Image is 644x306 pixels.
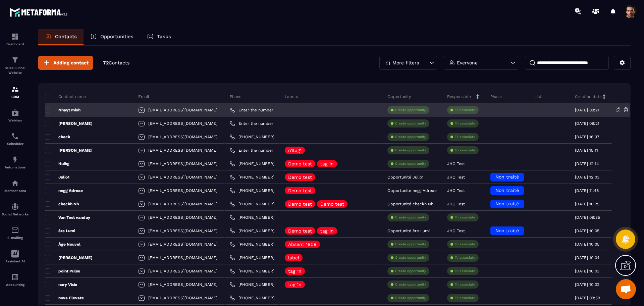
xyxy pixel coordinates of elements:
a: accountantaccountantAccounting [2,268,29,292]
p: [DATE] 09:35 [575,215,600,220]
p: 72 [103,60,129,66]
img: email [11,226,19,234]
a: [PHONE_NUMBER] [230,215,274,220]
a: social-networksocial-networkSocial Networks [2,198,29,221]
p: [PERSON_NAME] [45,148,93,153]
img: formation [11,85,19,93]
p: [DATE] 09:59 [575,296,600,300]
span: Non traité [495,228,519,233]
p: Email [138,94,149,99]
a: formationformationDashboard [2,28,29,51]
p: Create opportunity [395,215,426,220]
a: automationsautomationsMember area [2,174,29,198]
img: social-network [11,203,19,211]
p: JHO Test [447,228,465,233]
img: logo [9,6,70,18]
img: scheduler [11,132,19,140]
p: Accounting [2,283,29,287]
p: Contact name [45,94,86,99]
a: formationformationSales Funnel Website [2,51,29,80]
p: To associate [455,121,475,126]
p: Demo test [288,188,312,193]
p: Automations [2,165,29,169]
p: tag 1n [288,269,302,273]
a: [PHONE_NUMBER] [230,134,274,140]
p: Assistant AI [2,259,29,263]
p: point Pulse [45,268,80,274]
img: automations [11,109,19,117]
p: Opportunité negg Adreae [387,188,437,193]
p: [PERSON_NAME] [45,121,93,126]
p: Opportunité checkh Nh [387,202,433,206]
p: Scheduler [2,142,29,146]
p: Create opportunity [395,282,426,287]
p: List [534,94,541,99]
p: Phase [490,94,502,99]
a: [PHONE_NUMBER] [230,228,274,234]
p: [DATE] 12:14 [575,161,599,166]
p: tag 1n [320,161,334,166]
a: [PHONE_NUMBER] [230,282,274,287]
p: Create opportunity [395,269,426,273]
p: To associate [455,296,475,300]
button: Adding contact [38,56,93,70]
p: Labels [285,94,298,99]
p: Opportunities [100,34,133,40]
p: Demo test [288,202,312,206]
a: [PHONE_NUMBER] [230,161,274,166]
p: Create opportunity [395,242,426,247]
img: automations [11,179,19,187]
p: Everyone [457,60,478,65]
p: [DATE] 10:03 [575,269,599,273]
p: n1tag1 [288,148,302,153]
a: Assistant AI [2,245,29,268]
a: [PHONE_NUMBER] [230,268,274,274]
p: ère Lumi [45,228,75,234]
p: JHO Test [447,188,465,193]
p: Creation date [575,94,602,99]
img: accountant [11,273,19,281]
a: [PHONE_NUMBER] [230,201,274,207]
a: emailemailE-mailing [2,221,29,245]
p: Responsible [447,94,471,99]
p: tag 1n [320,228,334,233]
p: To associate [455,135,475,139]
p: [DATE] 09:21 [575,108,599,112]
p: Social Networks [2,212,29,216]
p: JHO Test [447,202,465,206]
p: More filters [392,60,419,65]
a: automationsautomationsAutomations [2,151,29,174]
a: [PHONE_NUMBER] [230,295,274,301]
p: Opportunity [387,94,411,99]
p: Create opportunity [395,161,426,166]
p: To associate [455,215,475,220]
span: Adding contact [53,59,89,66]
p: Member area [2,189,29,193]
p: Demo test [288,228,312,233]
p: To associate [455,108,475,112]
p: Tasks [157,34,171,40]
span: Non traité [495,174,519,180]
p: Phone [230,94,241,99]
p: E-mailing [2,236,29,240]
p: nary Visio [45,282,77,287]
p: To associate [455,282,475,287]
p: [DATE] 10:05 [575,242,599,247]
p: Absent 1809 [288,242,317,247]
div: Mở cuộc trò chuyện [616,279,636,299]
p: Create opportunity [395,296,426,300]
p: negg Adreae [45,188,83,193]
a: [PHONE_NUMBER] [230,255,274,260]
p: JHO Test [447,175,465,180]
p: Nhayt mioh [45,107,80,113]
p: Demo test [288,175,312,180]
p: Huihg [45,161,69,166]
p: Create opportunity [395,135,426,139]
p: [DATE] 12:03 [575,175,599,180]
a: schedulerschedulerScheduler [2,127,29,151]
p: Contacts [55,34,77,40]
p: [DATE] 10:04 [575,255,599,260]
p: Create opportunity [395,148,426,153]
p: Demo test [320,202,344,206]
a: [PHONE_NUMBER] [230,174,274,180]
